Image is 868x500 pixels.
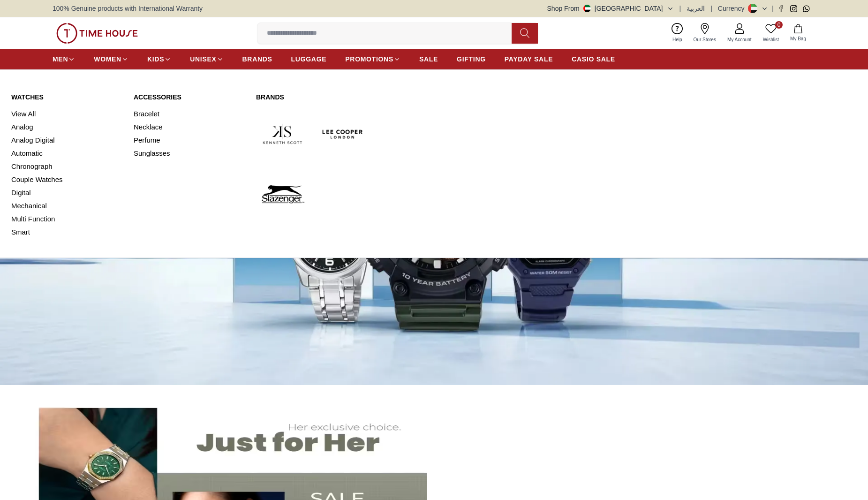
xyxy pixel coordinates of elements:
[11,226,122,239] a: Smart
[134,134,245,147] a: Perfume
[11,199,122,212] a: Mechanical
[345,51,400,68] a: PROMOTIONS
[317,107,370,160] img: Lee Cooper
[147,54,164,64] span: KIDS
[457,51,486,68] a: GIFTING
[53,4,203,13] span: 100% Genuine products with International Warranty
[775,21,783,29] span: 0
[505,54,553,64] span: PAYDAY SALE
[419,51,438,68] a: SALE
[134,121,245,134] a: Necklace
[772,4,774,13] span: |
[583,5,591,12] img: United Arab Emirates
[777,5,785,12] a: Facebook
[11,147,122,160] a: Automatic
[724,36,755,43] span: My Account
[56,23,138,44] img: ...
[256,107,309,160] img: Kenneth Scott
[134,92,245,102] a: Accessories
[687,4,705,13] button: العربية
[757,21,785,45] a: 0Wishlist
[190,54,216,64] span: UNISEX
[11,212,122,226] a: Multi Function
[11,173,122,186] a: Couple Watches
[786,35,810,42] span: My Bag
[505,51,553,68] a: PAYDAY SALE
[718,4,748,13] div: Currency
[94,51,128,68] a: WOMEN
[11,107,122,121] a: View All
[785,22,812,44] button: My Bag
[710,4,712,13] span: |
[134,107,245,121] a: Bracelet
[419,54,438,64] span: SALE
[572,54,615,64] span: CASIO SALE
[803,5,810,12] a: Whatsapp
[690,36,720,43] span: Our Stores
[11,134,122,147] a: Analog Digital
[345,54,393,64] span: PROMOTIONS
[11,160,122,173] a: Chronograph
[256,168,309,221] img: Slazenger
[147,51,171,68] a: KIDS
[53,51,75,68] a: MEN
[679,4,681,13] span: |
[94,54,121,64] span: WOMEN
[11,121,122,134] a: Analog
[190,51,223,68] a: UNISEX
[547,4,674,13] button: Shop From[GEOGRAPHIC_DATA]
[790,5,797,12] a: Instagram
[256,92,490,102] a: Brands
[291,51,327,68] a: LUGGAGE
[667,21,688,45] a: Help
[291,54,327,64] span: LUGGAGE
[53,54,68,64] span: MEN
[688,21,722,45] a: Our Stores
[572,51,615,68] a: CASIO SALE
[242,51,272,68] a: BRANDS
[759,36,783,43] span: Wishlist
[242,54,272,64] span: BRANDS
[377,107,430,160] img: Quantum
[134,147,245,160] a: Sunglasses
[11,186,122,199] a: Digital
[437,107,490,160] img: Tornado
[669,36,686,43] span: Help
[11,92,122,102] a: Watches
[457,54,486,64] span: GIFTING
